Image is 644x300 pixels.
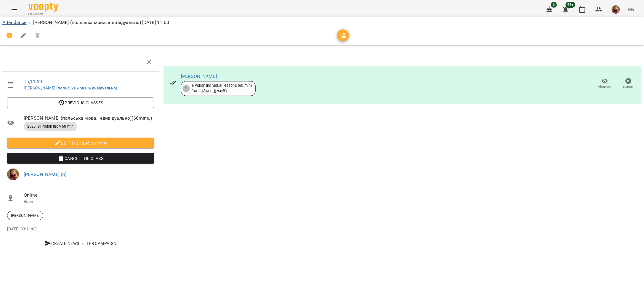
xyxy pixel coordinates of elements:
[7,169,19,180] img: 4fb94bb6ae1e002b961ceeb1b4285021.JPG
[33,19,169,26] p: [PERSON_NAME] (польська мова, індивідуально) [DATE] 11:00
[612,5,620,14] img: 4fb94bb6ae1e002b961ceeb1b4285021.JPG
[9,240,152,247] span: Create Newsletter Campaign
[28,3,58,12] img: Voopty Logo
[7,213,43,218] span: [PERSON_NAME]
[24,79,42,84] a: Th , 11:00
[7,238,154,249] button: Create Newsletter Campaign
[593,76,617,92] button: Absence
[626,4,637,15] button: EN
[24,192,154,199] span: Online
[7,153,154,164] button: Cancel the class
[7,97,154,108] button: Previous Classes
[628,6,635,12] span: EN
[181,73,217,79] a: [PERSON_NAME]
[551,2,557,8] span: 6
[623,84,634,89] span: Cancel
[2,20,26,25] a: Attendance
[2,19,642,26] nav: breadcrumb
[598,84,612,89] span: Absence
[192,83,252,94] div: 8 Polish individual lessons (60 min) [DATE] - [DATE]
[12,99,149,106] span: Previous Classes
[617,76,640,92] button: Cancel
[7,2,21,17] button: Menu
[215,89,227,93] b: ( 750 ₴ )
[7,226,154,232] p: [DATE] 03:11:03
[24,171,67,177] a: [PERSON_NAME] (п)
[566,2,576,8] span: 99+
[24,86,117,90] a: [PERSON_NAME] (польська мова, індивідуально)
[183,85,190,92] div: 1
[28,12,58,16] span: For Business
[7,211,43,220] div: [PERSON_NAME]
[12,155,149,162] span: Cancel the class
[24,199,154,205] p: Room
[24,115,154,122] span: [PERSON_NAME] (польська мова, індивідуально) ( 60 mins. )
[29,19,31,26] li: /
[12,139,149,147] span: Edit the class's Info
[7,138,154,148] button: Edit the class's Info
[24,124,77,129] span: 2025 [8] Polish Indiv 60 min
